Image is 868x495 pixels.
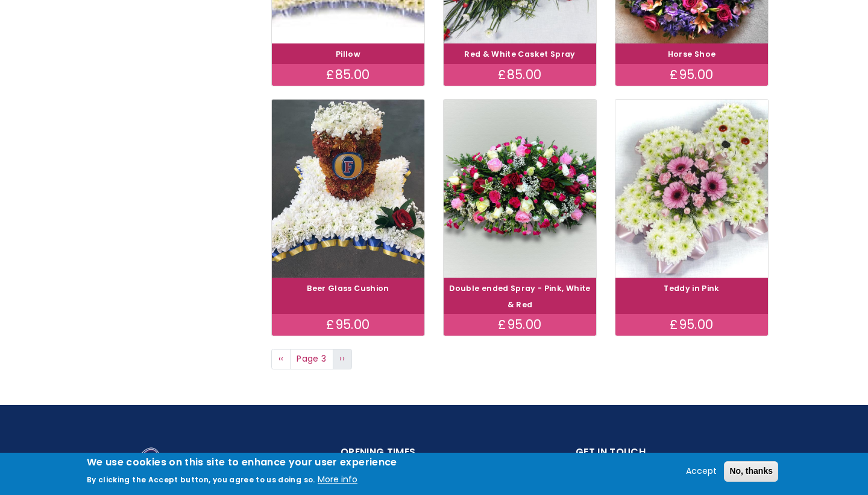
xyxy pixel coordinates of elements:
a: Pillow [336,49,360,59]
span: ›› [339,353,345,365]
nav: Page navigation [271,349,769,369]
h2: Get in touch [576,444,763,468]
a: Horse Shoe [668,49,716,59]
div: £95.00 [615,64,768,86]
img: Beer Glass Cushion [272,100,424,278]
div: £95.00 [444,314,596,336]
button: No, thanks [724,461,778,482]
div: £85.00 [444,64,596,86]
button: More info [318,473,357,487]
img: Double ended Spray - Pink, White & Red [444,100,596,278]
a: Beer Glass Cushion [307,283,389,293]
div: £85.00 [272,64,424,86]
p: By clicking the Accept button, you agree to us doing so. [87,474,315,485]
button: Accept [681,464,722,479]
a: Double ended Spray - Pink, White & Red [449,283,590,310]
span: ‹‹ [278,353,284,365]
a: Red & White Casket Spray [464,49,575,59]
div: £95.00 [615,314,768,336]
a: Teddy in Pink [664,283,720,293]
img: Home [99,447,160,488]
div: £95.00 [272,314,424,336]
h2: Opening Times [341,444,527,468]
h2: We use cookies on this site to enhance your user experience [87,456,397,469]
span: Page 3 [290,349,333,369]
img: Teddy in Pink [615,100,768,278]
